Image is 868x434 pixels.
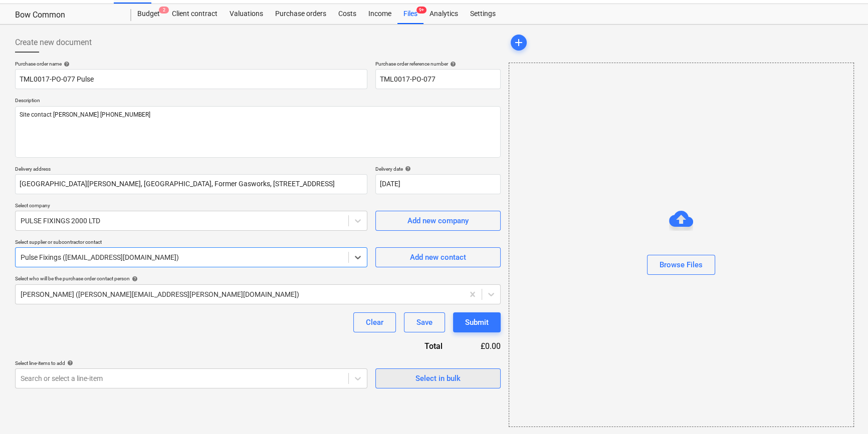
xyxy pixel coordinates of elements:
div: Clear [366,316,383,329]
span: help [130,276,138,282]
a: Income [362,4,397,24]
div: Save [416,316,432,329]
input: Delivery date not specified [375,174,501,194]
span: help [62,61,70,67]
input: Reference number [375,69,501,89]
div: Browse Files [660,258,703,271]
div: Select who will be the purchase order contact person [15,275,501,282]
textarea: Site contact [PERSON_NAME] [PHONE_NUMBER] [15,106,501,158]
button: Add new contact [375,247,501,267]
div: Add new company [407,214,469,227]
div: Purchase order reference number [375,61,501,67]
p: Select supplier or subcontractor contact [15,239,367,247]
div: Budget [131,4,166,24]
span: 9+ [416,7,426,14]
a: Client contract [166,4,224,24]
span: help [403,166,411,172]
button: Clear [353,312,396,332]
span: help [65,360,73,366]
input: Delivery address [15,174,367,194]
a: Files9+ [397,4,423,24]
div: Files [397,4,423,24]
span: 2 [159,7,169,14]
p: Delivery address [15,166,367,174]
div: Bow Common [15,10,119,21]
button: Submit [453,312,501,332]
span: add [513,37,525,49]
a: Purchase orders [269,4,332,24]
a: Settings [464,4,502,24]
div: Submit [465,316,489,329]
div: Total [370,340,459,352]
iframe: Chat Widget [818,386,868,434]
p: Select company [15,202,367,211]
span: help [448,61,456,67]
div: Purchase order name [15,61,367,67]
a: Budget2 [131,4,166,24]
button: Browse Files [647,255,715,275]
button: Save [404,312,445,332]
span: Create new document [15,37,92,49]
a: Costs [332,4,362,24]
button: Select in bulk [375,368,501,388]
input: Document name [15,69,367,89]
button: Add new company [375,211,501,231]
a: Analytics [423,4,464,24]
div: Select in bulk [415,372,461,385]
div: Browse Files [509,63,854,427]
p: Description [15,97,501,106]
div: Add new contact [410,251,466,264]
div: Select line-items to add [15,360,367,366]
a: Valuations [224,4,269,24]
div: £0.00 [459,340,501,352]
div: Delivery date [375,166,501,172]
